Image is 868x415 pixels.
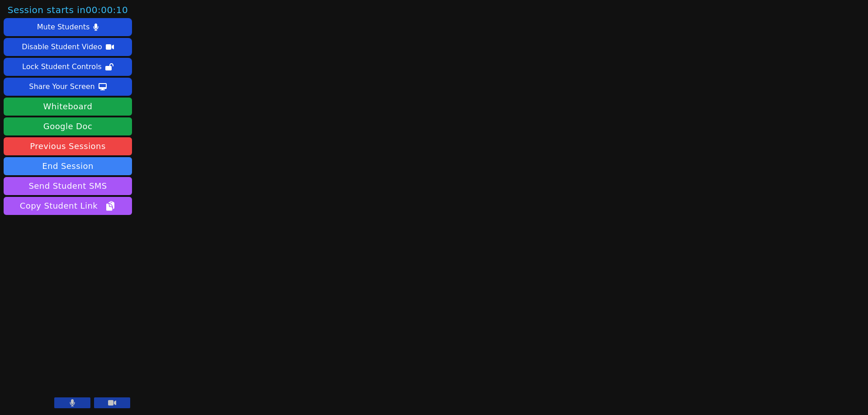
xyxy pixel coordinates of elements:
span: Session starts in [8,4,128,16]
a: Google Doc [4,117,132,135]
a: Previous Sessions [4,137,132,155]
span: Copy Student Link [20,200,116,212]
div: Lock Student Controls [22,60,102,74]
time: 00:00:10 [85,5,128,15]
button: End Session [4,157,132,175]
button: Disable Student Video [4,38,132,56]
div: Share Your Screen [29,79,95,94]
button: Mute Students [4,18,132,36]
button: Lock Student Controls [4,58,132,76]
button: Send Student SMS [4,177,132,195]
button: Whiteboard [4,98,132,116]
button: Share Your Screen [4,78,132,96]
div: Disable Student Video [22,40,102,54]
div: Mute Students [37,20,90,34]
button: Copy Student Link [4,197,132,215]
